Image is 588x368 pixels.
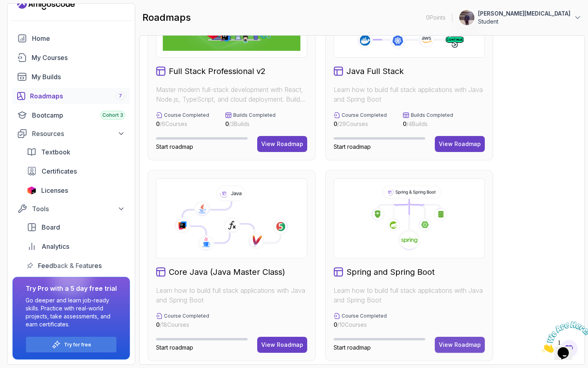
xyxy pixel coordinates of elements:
[22,219,130,235] a: board
[169,66,266,77] h2: Full Stack Professional v2
[32,72,125,82] div: My Builds
[156,120,209,128] p: / 6 Courses
[32,129,125,138] div: Resources
[41,147,70,157] span: Textbook
[334,321,387,329] p: / 10 Courses
[334,120,387,128] p: / 29 Courses
[26,296,117,328] p: Go deeper and learn job-ready skills. Practice with real-world projects, take assessments, and ea...
[233,112,276,118] p: Builds Completed
[12,50,130,66] a: courses
[12,126,130,141] button: Resources
[32,53,125,62] div: My Courses
[156,321,160,328] span: 0
[342,313,387,319] p: Course Completed
[38,261,102,270] span: Feedback & Features
[334,344,371,351] span: Start roadmap
[403,120,406,127] span: 0
[164,112,209,118] p: Course Completed
[403,120,453,128] p: / 4 Builds
[169,266,285,278] h2: Core Java (Java Master Class)
[22,182,130,198] a: licenses
[225,120,276,128] p: / 3 Builds
[435,136,485,152] button: View Roadmap
[334,143,371,150] span: Start roadmap
[156,321,209,329] p: / 18 Courses
[334,85,485,104] p: Learn how to build full stack applications with Java and Spring Boot
[3,3,6,10] span: 1
[26,336,117,353] button: Try for free
[32,204,125,214] div: Tools
[41,186,68,195] span: Licenses
[164,313,209,319] p: Course Completed
[439,341,481,349] div: View Roadmap
[142,11,191,24] h2: roadmaps
[3,3,53,35] img: Chat attention grabber
[156,120,160,127] span: 0
[156,344,193,351] span: Start roadmap
[102,112,123,118] span: Cohort 3
[156,85,307,104] p: Master modern full-stack development with React, Node.js, TypeScript, and cloud deployment. Build...
[32,110,125,120] div: Bootcamp
[12,107,130,123] a: bootcamp
[22,238,130,254] a: analytics
[119,93,122,99] span: 7
[32,34,125,43] div: Home
[342,112,387,118] p: Course Completed
[64,342,91,348] a: Try for free
[42,166,77,176] span: Certificates
[426,14,446,22] p: 0 Points
[411,112,453,118] p: Builds Completed
[12,88,130,104] a: roadmaps
[459,10,474,25] img: user profile image
[156,286,307,305] p: Learn how to build full stack applications with Java and Spring Boot
[261,341,303,349] div: View Roadmap
[30,91,125,101] div: Roadmaps
[538,318,588,356] iframe: chat widget
[459,10,582,26] button: user profile image[PERSON_NAME][MEDICAL_DATA]Student
[156,143,193,150] span: Start roadmap
[42,222,60,232] span: Board
[22,163,130,179] a: certificates
[346,266,435,278] h2: Spring and Spring Boot
[334,286,485,305] p: Learn how to build full stack applications with Java and Spring Boot
[334,120,337,127] span: 0
[435,337,485,353] button: View Roadmap
[12,30,130,46] a: home
[334,321,337,328] span: 0
[42,242,69,251] span: Analytics
[22,144,130,160] a: textbook
[257,337,307,353] button: View Roadmap
[439,140,481,148] div: View Roadmap
[478,10,570,18] p: [PERSON_NAME][MEDICAL_DATA]
[225,120,229,127] span: 0
[346,66,404,77] h2: Java Full Stack
[478,18,570,26] p: Student
[12,69,130,85] a: builds
[261,140,303,148] div: View Roadmap
[22,258,130,274] a: feedback
[27,186,36,194] img: jetbrains icon
[12,202,130,216] button: Tools
[257,136,307,152] button: View Roadmap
